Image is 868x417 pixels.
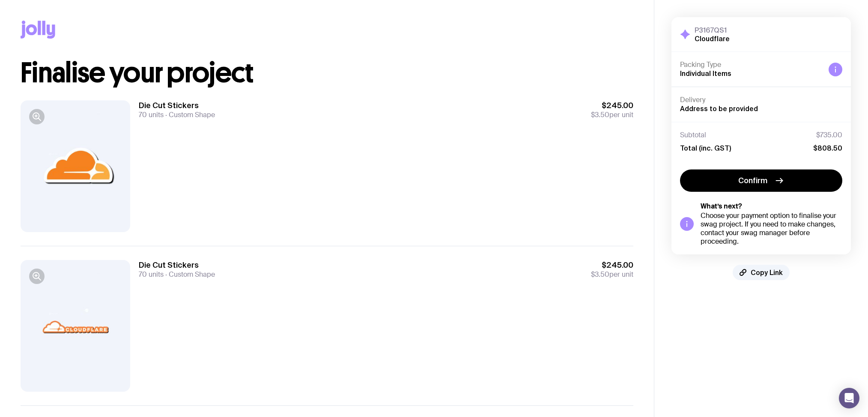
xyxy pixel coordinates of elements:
[695,34,730,43] h2: Cloudflare
[738,175,767,186] span: Confirm
[733,265,790,280] button: Copy Link
[164,110,215,119] span: Custom Shape
[680,144,731,152] span: Total (inc. GST)
[139,260,215,270] h3: Die Cut Stickers
[591,100,633,111] span: $245.00
[680,69,731,77] span: Individual Items
[816,131,842,139] span: $735.00
[813,144,842,152] span: $808.50
[680,131,706,139] span: Subtotal
[139,110,164,119] span: 70 units
[21,59,633,87] h1: Finalise your project
[591,111,633,119] span: per unit
[139,100,215,111] h3: Die Cut Stickers
[839,388,859,408] div: Open Intercom Messenger
[701,202,842,211] h5: What’s next?
[591,270,609,279] span: $3.50
[701,212,842,246] div: Choose your payment option to finalise your swag project. If you need to make changes, contact yo...
[591,260,633,270] span: $245.00
[139,270,164,279] span: 70 units
[680,105,758,112] span: Address to be provided
[695,26,730,34] h3: P3167QS1
[680,169,842,192] button: Confirm
[591,110,609,119] span: $3.50
[680,60,822,69] h4: Packing Type
[680,96,842,104] h4: Delivery
[591,270,633,279] span: per unit
[751,268,783,277] span: Copy Link
[164,270,215,279] span: Custom Shape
